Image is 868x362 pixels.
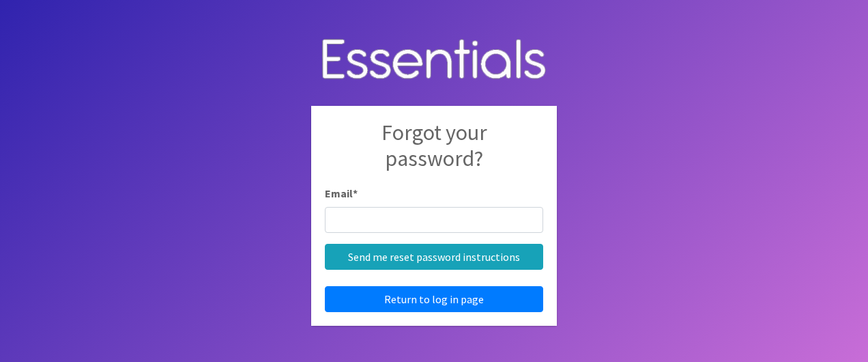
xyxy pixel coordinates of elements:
h2: Forgot your password? [325,120,543,186]
label: Email [325,185,358,201]
abbr: required [353,186,358,200]
a: Return to log in page [325,286,543,312]
img: Human Essentials [311,25,557,96]
input: Send me reset password instructions [325,244,543,270]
